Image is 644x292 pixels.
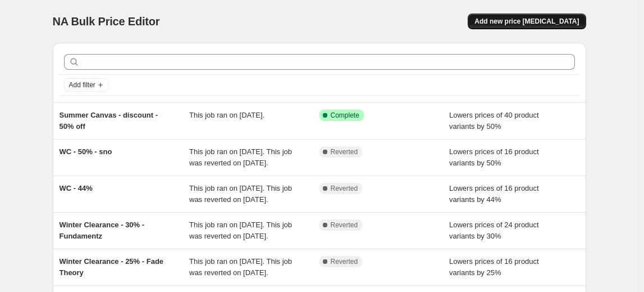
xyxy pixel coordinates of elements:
[60,257,164,277] span: Winter Clearance - 25% - Fade Theory
[64,78,109,92] button: Add filter
[189,147,292,167] span: This job ran on [DATE]. This job was reverted on [DATE].
[331,184,358,193] span: Reverted
[449,111,539,131] span: Lowers prices of 40 product variants by 50%
[331,221,358,230] span: Reverted
[60,221,145,240] span: Winter Clearance - 30% - Fundamentz
[449,147,539,167] span: Lowers prices of 16 product variants by 50%
[331,257,358,266] span: Reverted
[60,147,112,156] span: WC - 50% - sno
[474,17,579,26] span: Add new price [MEDICAL_DATA]
[331,111,359,120] span: Complete
[468,14,586,29] button: Add new price [MEDICAL_DATA]
[449,221,539,240] span: Lowers prices of 24 product variants by 30%
[189,257,292,277] span: This job ran on [DATE]. This job was reverted on [DATE].
[189,221,292,240] span: This job ran on [DATE]. This job was reverted on [DATE].
[331,147,358,156] span: Reverted
[60,184,93,192] span: WC - 44%
[189,184,292,204] span: This job ran on [DATE]. This job was reverted on [DATE].
[60,111,158,131] span: Summer Canvas - discount - 50% off
[189,111,264,119] span: This job ran on [DATE].
[69,80,95,89] span: Add filter
[449,257,539,277] span: Lowers prices of 16 product variants by 25%
[449,184,539,204] span: Lowers prices of 16 product variants by 44%
[53,15,160,28] span: NA Bulk Price Editor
